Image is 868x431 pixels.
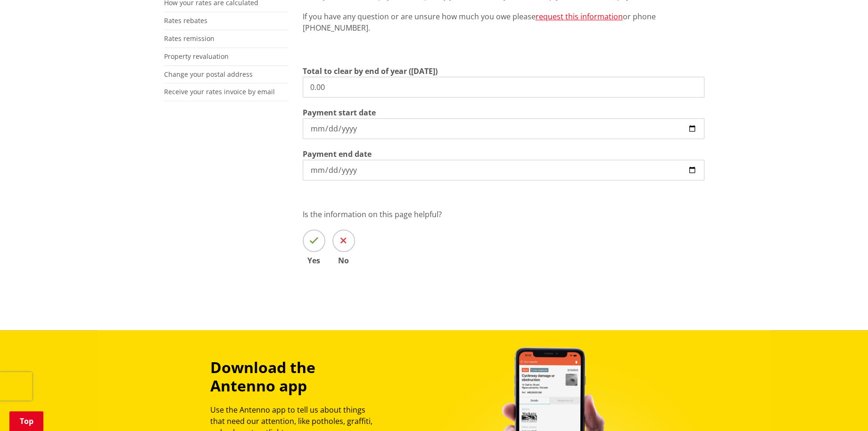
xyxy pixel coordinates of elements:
label: Payment end date [303,148,372,160]
a: Change your postal address [164,70,253,79]
p: Is the information on this page helpful? [303,209,704,220]
a: Receive your rates invoice by email [164,87,275,96]
iframe: Messenger Launcher [825,391,859,425]
a: Rates remission [164,34,215,43]
label: Total to clear by end of year ([DATE]) [303,65,438,77]
p: If you have any question or are unsure how much you owe please or phone [PHONE_NUMBER]. [303,11,704,33]
a: request this information [536,11,623,22]
a: Rates rebates [164,16,207,25]
span: No [332,257,355,264]
a: Property revaluation [164,52,229,61]
label: Payment start date [303,107,376,118]
span: Yes [303,257,325,264]
h3: Download the Antenno app [210,358,381,395]
a: Top [9,411,43,431]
